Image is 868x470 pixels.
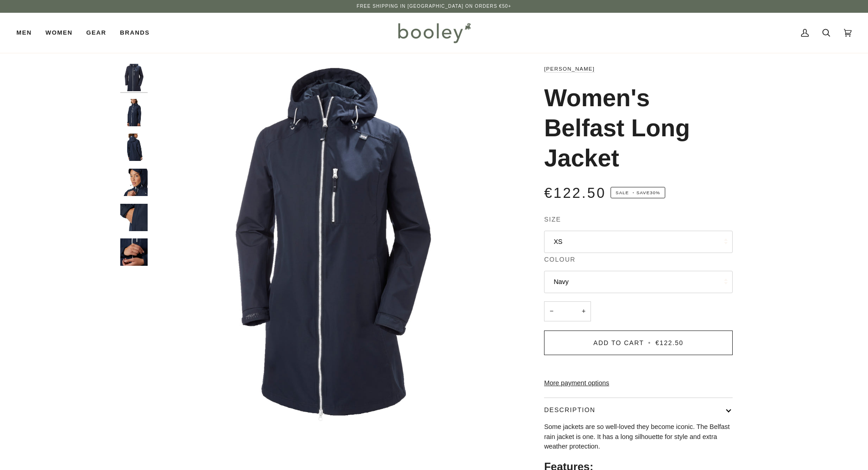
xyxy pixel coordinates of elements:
[650,190,660,195] span: 30%
[544,215,561,224] span: Size
[16,13,39,53] a: Men
[120,28,149,37] span: Brands
[616,190,629,195] span: Sale
[647,339,653,346] span: •
[120,134,148,161] img: Helly Hansen Women's Belfast Long Jacket Navy - Booley Galway
[544,271,733,293] button: Navy
[544,255,575,264] span: Colour
[544,231,733,253] button: XS
[544,422,733,452] p: Some jackets are so well-loved they become iconic. The Belfast rain jacket is one. It has a long ...
[152,64,513,424] div: Helly Hansen Women's Belfast Long Jacket Navy - Booley Galway
[357,3,511,10] p: Free Shipping in [GEOGRAPHIC_DATA] on Orders €50+
[120,99,148,126] img: Helly Hansen Women's Belfast Long Jacket Navy - Booley Galway
[544,301,591,322] input: Quantity
[544,83,726,173] h1: Women's Belfast Long Jacket
[544,185,606,201] span: €122.50
[656,339,683,346] span: €122.50
[544,66,595,72] a: [PERSON_NAME]
[39,13,79,53] a: Women
[16,28,32,37] span: Men
[593,339,644,346] span: Add to Cart
[79,13,113,53] a: Gear
[120,238,148,266] img: Helly Hansen Women's Belfast Long Jacket Navy - Booley Galway
[631,190,637,195] em: •
[152,64,513,424] img: Helly Hansen Women&#39;s Belfast Long Jacket Navy - Booley Galway
[544,331,733,355] button: Add to Cart • €122.50
[120,64,148,91] img: Helly Hansen Women's Belfast Long Jacket Navy - Booley Galway
[120,204,148,231] img: Helly Hansen Women's Belfast Long Jacket Navy - Booley Galway
[576,301,591,322] button: +
[544,398,733,422] button: Description
[544,301,559,322] button: −
[86,28,106,37] span: Gear
[113,13,156,53] a: Brands
[394,20,474,46] img: Booley
[120,169,148,196] img: Helly Hansen Women's Belfast Long Jacket Navy - Booley Galway
[46,28,72,37] span: Women
[544,378,733,388] a: More payment options
[611,187,665,199] span: Save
